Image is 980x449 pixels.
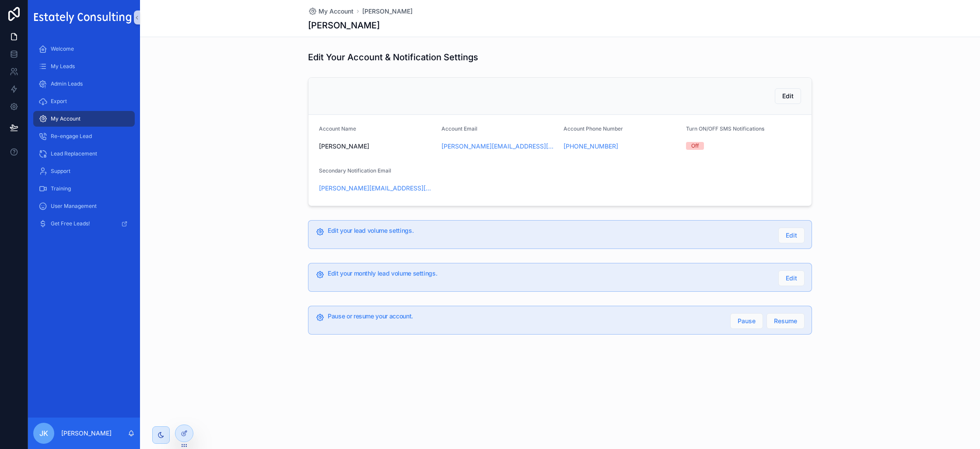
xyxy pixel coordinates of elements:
a: My Account [308,7,353,16]
a: User Management [33,198,135,214]
span: Training [51,185,71,192]
span: Secondary Notification Email [319,167,391,174]
span: JK [39,428,48,439]
h5: Pause or resume your account. [328,313,723,319]
span: Edit [786,274,797,283]
a: My Leads [33,59,135,74]
span: Welcome [51,45,74,52]
span: Account Phone Number [563,125,623,132]
a: Support [33,163,135,179]
h5: Edit your monthly lead volume settings. [328,270,771,276]
span: Edit [782,92,794,100]
div: Off [691,142,699,150]
span: Re-engage Lead [51,133,92,140]
a: Lead Replacement [33,146,135,162]
p: [PERSON_NAME] [61,429,112,438]
span: Lead Replacement [51,150,97,157]
a: My Account [33,111,135,127]
button: Edit [775,88,801,104]
a: [PERSON_NAME] [362,7,413,16]
span: Admin Leads [51,80,83,87]
span: My Account [318,7,353,16]
a: Get Free Leads! [33,216,135,231]
a: Training [33,181,135,197]
button: Edit [778,270,805,286]
span: Support [51,168,70,175]
a: Re-engage Lead [33,128,135,144]
span: Get Free Leads! [51,220,90,227]
a: [PHONE_NUMBER] [563,142,618,151]
button: Edit [778,228,805,243]
span: Turn ON/OFF SMS Notifications [686,125,764,132]
h1: Edit Your Account & Notification Settings [308,51,478,63]
h1: [PERSON_NAME] [308,19,380,31]
button: Resume [766,313,805,329]
img: App logo [33,11,135,24]
a: [PERSON_NAME][EMAIL_ADDRESS][PERSON_NAME] [441,142,557,151]
span: Edit [786,231,797,240]
a: [PERSON_NAME][EMAIL_ADDRESS][PERSON_NAME] [319,184,434,193]
button: Pause [730,313,763,329]
span: My Leads [51,63,75,70]
span: Account Email [441,125,477,132]
span: Resume [774,317,797,325]
a: Welcome [33,41,135,57]
h5: Edit your lead volume settings. [328,228,771,234]
span: Pause [738,317,756,325]
span: User Management [51,203,97,210]
span: My Account [51,115,80,122]
span: Account Name [319,125,356,132]
span: Export [51,98,67,105]
a: Admin Leads [33,76,135,92]
span: [PERSON_NAME] [319,142,434,151]
div: scrollable content [28,35,140,243]
a: Export [33,93,135,109]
